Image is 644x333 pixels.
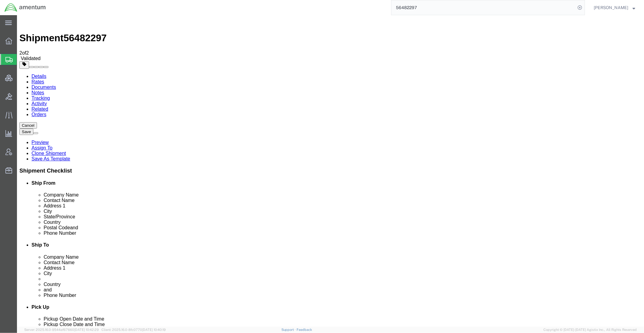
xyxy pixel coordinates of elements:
a: Feedback [297,328,312,331]
span: [DATE] 10:42:29 [74,328,99,331]
span: Server: 2025.16.0-9544af67660 [24,328,99,331]
a: Support [281,328,297,331]
span: [DATE] 10:40:19 [142,328,166,331]
iframe: FS Legacy Container [17,15,644,327]
img: logo [4,3,46,12]
span: Client: 2025.16.0-8fc0770 [101,328,166,331]
button: [PERSON_NAME] [593,4,636,11]
span: Copyright © [DATE]-[DATE] Agistix Inc., All Rights Reserved [543,327,637,332]
span: Jason Champagne [594,4,628,11]
input: Search for shipment number, reference number [391,0,576,15]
